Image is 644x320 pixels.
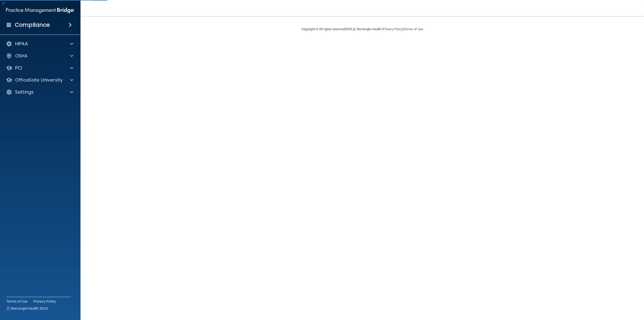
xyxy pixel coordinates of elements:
a: Settings [6,89,73,95]
div: Copyright © All rights reserved 2025 @ Rectangle Health | | [270,21,454,37]
a: OfficeSafe University [6,77,73,83]
a: Privacy Policy [383,27,403,31]
a: PCI [6,65,73,71]
p: PCI [15,65,22,71]
a: Terms of Use [7,299,27,304]
h4: Compliance [15,21,50,28]
span: Ⓒ Rectangle Health 2024 [7,306,48,311]
p: Settings [15,89,34,95]
a: Privacy Policy [33,299,56,304]
p: OSHA [15,53,28,59]
a: OSHA [6,53,73,59]
img: PMB logo [6,5,74,15]
a: Terms of Use [404,27,423,31]
p: OfficeSafe University [15,77,63,83]
p: HIPAA [15,41,28,47]
a: HIPAA [6,41,73,47]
